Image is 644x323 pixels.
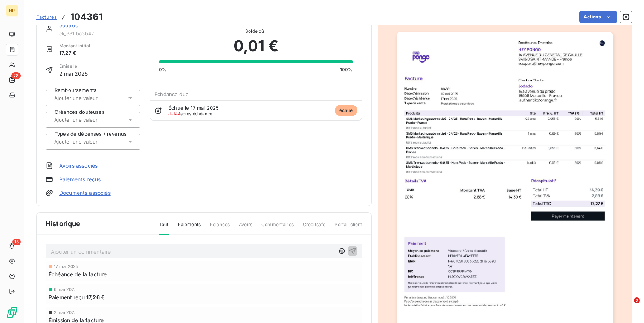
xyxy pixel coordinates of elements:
span: 0,01 € [233,35,278,57]
span: Échéance de la facture [49,270,107,278]
span: Échue le 17 mai 2025 [168,105,219,111]
span: Avoirs [239,221,252,234]
span: 2 mai 2025 [59,70,88,78]
iframe: Intercom live chat [618,297,636,315]
span: Échéance due [154,91,189,97]
a: Avoirs associés [59,162,98,170]
span: Relances [210,221,230,234]
span: 6 mai 2025 [54,287,77,292]
span: Paiements [178,221,201,234]
span: Creditsafe [303,221,326,234]
span: 100% [340,66,353,73]
span: 2 [634,297,640,303]
input: Ajouter une valeur [53,95,129,101]
span: après échéance [168,112,212,116]
span: Portail client [334,221,362,234]
span: Paiement reçu [49,293,85,301]
span: Solde dû : [159,28,353,35]
a: Documents associés [59,189,111,197]
span: Historique [46,219,81,229]
span: Montant initial [59,43,90,49]
span: Émise le [59,63,88,70]
div: HP [6,5,18,17]
span: 2 mai 2025 [54,310,77,315]
span: échue [335,105,357,116]
input: Ajouter une valeur [53,116,129,123]
span: 15 [12,239,21,245]
span: J+144 [168,111,180,116]
img: Logo LeanPay [6,306,18,318]
span: 17 mai 2025 [54,264,79,269]
button: Actions [579,11,617,23]
span: cli_381fba3b47 [59,31,140,37]
span: 17,27 € [59,49,90,57]
a: Factures [36,13,57,21]
a: Paiements reçus [59,176,101,183]
span: 28 [11,72,21,79]
span: 17,26 € [86,293,105,301]
h3: 104361 [70,10,102,24]
input: Ajouter une valeur [53,138,129,145]
span: 0% [159,66,166,73]
span: Tout [159,221,169,235]
span: Commentaires [261,221,294,234]
span: Factures [36,14,57,20]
